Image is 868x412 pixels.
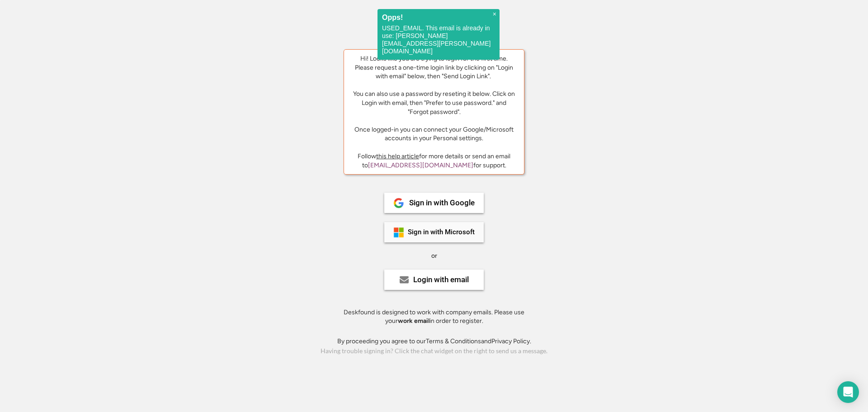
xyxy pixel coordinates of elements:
[413,276,469,284] div: Login with email
[408,229,475,236] div: Sign in with Microsoft
[491,337,531,345] a: Privacy Policy.
[431,251,437,260] div: or
[493,10,496,18] span: ×
[426,337,481,345] a: Terms & Conditions
[332,308,536,326] div: Deskfound is designed to work with company emails. Please use your in order to register.
[368,161,473,169] a: [EMAIL_ADDRESS][DOMAIN_NAME]
[382,24,495,55] p: USED_EMAIL. This email is already in use: [PERSON_NAME][EMAIL_ADDRESS][PERSON_NAME][DOMAIN_NAME]
[337,337,531,346] div: By proceeding you agree to our and
[393,227,404,238] img: ms-symbollockup_mssymbol_19.png
[393,198,404,208] img: 1024px-Google__G__Logo.svg.png
[351,152,517,170] div: Follow for more details or send an email to for support.
[837,381,859,403] div: Open Intercom Messenger
[376,152,419,160] a: this help article
[409,199,475,207] div: Sign in with Google
[398,317,429,325] strong: work email
[382,14,495,21] h2: Opps!
[351,54,517,143] div: Hi! Looks like you are trying to login for the first time. Please request a one-time login link b...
